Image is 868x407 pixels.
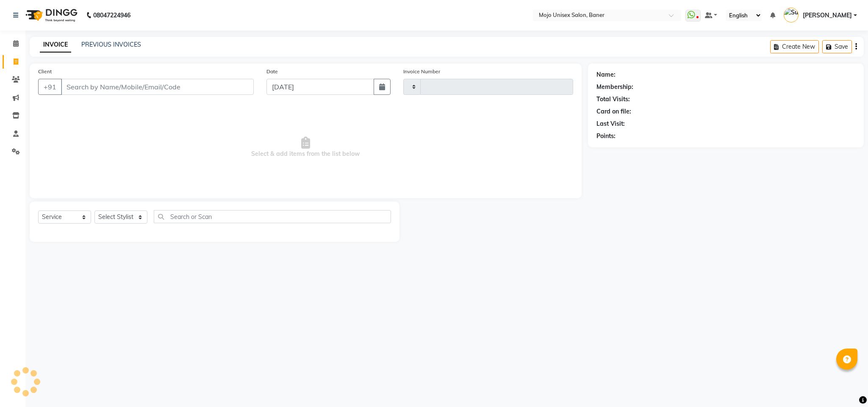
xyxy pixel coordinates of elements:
[596,95,630,104] div: Total Visits:
[38,68,52,75] label: Client
[822,40,852,53] button: Save
[784,8,799,22] img: Sunita Netke
[22,3,80,27] img: logo
[81,41,141,48] a: PREVIOUS INVOICES
[403,68,440,75] label: Invoice Number
[40,37,71,53] a: INVOICE
[803,11,852,20] span: [PERSON_NAME]
[770,40,819,53] button: Create New
[596,132,616,141] div: Points:
[154,210,391,223] input: Search or Scan
[266,68,278,75] label: Date
[38,105,573,190] span: Select & add items from the list below
[93,3,130,27] b: 08047224946
[61,79,254,95] input: Search by Name/Mobile/Email/Code
[596,70,616,79] div: Name:
[38,79,62,95] button: +91
[596,107,631,116] div: Card on file:
[596,119,625,128] div: Last Visit:
[832,373,860,399] iframe: chat widget
[596,83,633,91] div: Membership:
